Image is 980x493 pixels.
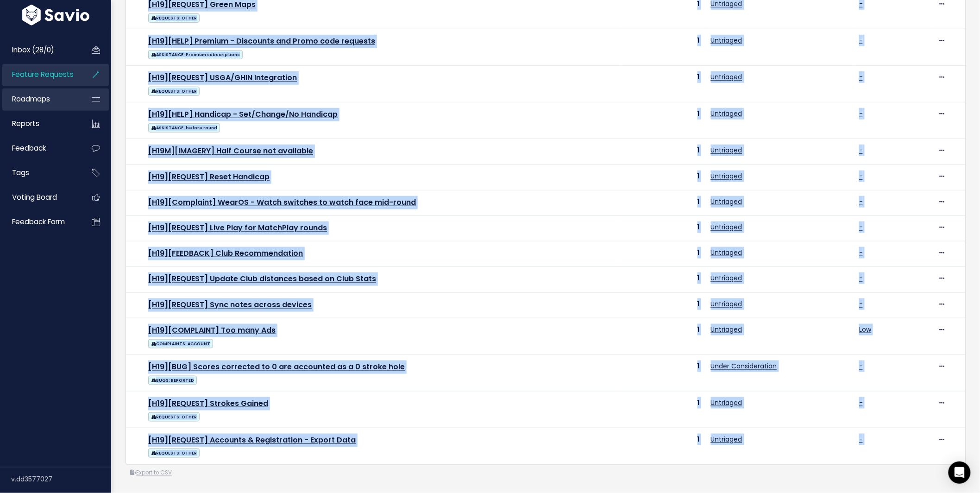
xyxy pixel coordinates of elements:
a: [H19][BUG] Scores corrected to 0 are accounted as a 0 stroke hole [148,361,405,372]
span: ASSISTANCE: Premium subscriptions [148,50,243,59]
a: [H19][REQUEST] Reset Handicap [148,171,270,182]
a: - [859,248,863,257]
a: Untriaged [711,299,742,309]
a: [H19][REQUEST] USGA/GHIN Integration [148,72,297,83]
span: REQUESTS: OTHER [148,412,200,422]
a: [H19][REQUEST] Strokes Gained [148,398,268,409]
span: REQUESTS: OTHER [148,13,200,23]
a: [H19][REQUEST] Sync notes across devices [148,299,312,310]
a: REQUESTS: OTHER [148,411,200,422]
a: Voting Board [2,187,77,208]
a: Untriaged [711,248,742,257]
a: - [859,109,863,118]
td: 1 [620,139,705,164]
a: ASSISTANCE: before round [148,121,220,133]
a: - [859,145,863,155]
span: Reports [12,119,39,128]
td: 1 [620,241,705,267]
a: Untriaged [711,109,742,118]
a: [H19][COMPLAINT] Too many Ads [148,325,276,335]
td: 1 [620,318,705,354]
a: Feedback [2,138,77,159]
a: Roadmaps [2,88,77,110]
a: Low [859,325,871,334]
span: REQUESTS: OTHER [148,87,200,96]
td: 1 [620,102,705,139]
a: [H19][HELP] Handicap - Set/Change/No Handicap [148,109,338,120]
a: REQUESTS: OTHER [148,85,200,96]
span: Tags [12,168,29,177]
a: [H19][Complaint] WearOS - Watch switches to watch face mid-round [148,197,416,208]
a: Untriaged [711,145,742,155]
a: - [859,435,863,444]
td: 1 [620,215,705,241]
a: Under Consideration [711,361,777,371]
span: BUGS: REPORTED [148,376,197,385]
a: - [859,197,863,206]
a: Untriaged [711,325,742,334]
a: [H19][REQUEST] Accounts & Registration - Export Data [148,435,356,445]
td: 1 [620,292,705,318]
a: Export to CSV [130,469,172,477]
a: [H19][HELP] Premium - Discounts and Promo code requests [148,36,375,46]
a: [H19][REQUEST] Update Club distances based on Club Stats [148,273,376,284]
a: - [859,72,863,82]
a: BUGS: REPORTED [148,374,197,386]
a: [H19][REQUEST] Live Play for MatchPlay rounds [148,222,327,233]
a: - [859,171,863,181]
td: 1 [620,190,705,215]
td: 1 [620,267,705,292]
span: Voting Board [12,192,57,202]
span: REQUESTS: OTHER [148,449,200,458]
a: Reports [2,113,77,134]
a: Untriaged [711,222,742,232]
a: - [859,299,863,309]
a: - [859,361,863,371]
img: logo-white.9d6f32f41409.svg [20,5,92,25]
a: Untriaged [711,273,742,283]
a: Untriaged [711,398,742,407]
span: ASSISTANCE: before round [148,123,220,133]
a: REQUESTS: OTHER [148,12,200,23]
span: Feature Requests [12,70,74,79]
a: Feedback form [2,211,77,233]
div: Open Intercom Messenger [949,461,971,484]
span: Feedback [12,143,46,153]
a: - [859,222,863,232]
td: 1 [620,164,705,190]
span: Feedback form [12,217,65,227]
a: [H19M][IMAGERY] Half Course not available [148,145,313,156]
td: 1 [620,66,705,102]
a: Feature Requests [2,64,77,85]
a: [H19][FEEDBACK] Club Recommendation [148,248,303,259]
a: Untriaged [711,72,742,82]
span: COMPLAINTS: ACCOUNT [148,339,213,348]
td: 1 [620,29,705,66]
a: Untriaged [711,36,742,45]
span: Inbox (28/0) [12,45,54,55]
a: Untriaged [711,435,742,444]
span: Roadmaps [12,94,50,104]
a: REQUESTS: OTHER [148,447,200,458]
td: 1 [620,428,705,464]
a: - [859,36,863,45]
td: 1 [620,391,705,428]
td: 1 [620,354,705,391]
a: Inbox (28/0) [2,39,77,61]
a: ASSISTANCE: Premium subscriptions [148,48,243,60]
a: COMPLAINTS: ACCOUNT [148,337,213,349]
a: - [859,273,863,283]
a: - [859,398,863,407]
a: Tags [2,162,77,183]
a: Untriaged [711,171,742,181]
div: v.dd3577027 [11,468,111,492]
a: Untriaged [711,197,742,206]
